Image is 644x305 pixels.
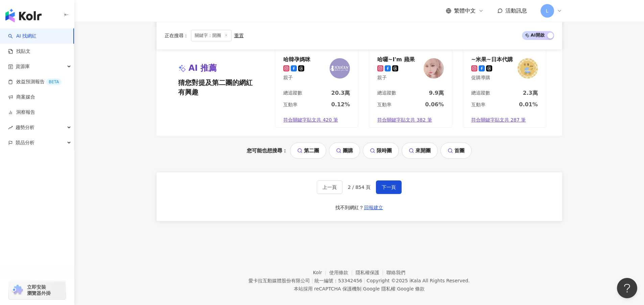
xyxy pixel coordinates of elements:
img: KOL Avatar [330,58,350,79]
div: 總追蹤數 [377,90,396,96]
span: 本站採用 reCAPTCHA 保護機制 [294,285,425,293]
div: 愛卡拉互動媒體股份有限公司 [248,278,310,283]
a: chrome extension立即安裝 瀏覽器外掛 [9,281,66,299]
a: 隱私權保護 [356,270,387,275]
a: 限時團 [363,143,399,159]
span: 猜您對提及第二團的網紅有興趣 [178,78,257,97]
span: 趨勢分析 [16,120,34,135]
span: L [546,7,549,15]
div: 20.3萬 [331,89,350,97]
div: 9.9萬 [429,89,444,97]
span: AI 推薦 [189,63,217,74]
div: 互動率 [283,102,297,108]
div: Copyright © 2025 All Rights Reserved. [366,278,470,283]
a: 符合關鍵字貼文共 382 筆 [369,113,452,128]
div: 總追蹤數 [283,90,302,96]
iframe: Help Scout Beacon - Open [617,278,637,298]
span: 符合關鍵字貼文共 382 筆 [377,117,432,124]
a: ~米果~日本代購促購導購KOL Avatar總追蹤數2.3萬互動率0.01%符合關鍵字貼文共 287 筆 [463,47,546,128]
span: 2 / 854 頁 [348,184,371,190]
div: 親子 [283,74,310,81]
span: rise [8,125,13,130]
a: 使用條款 [329,270,356,275]
a: 符合關鍵字貼文共 287 筆 [463,113,546,128]
a: 符合關鍵字貼文共 420 筆 [275,113,358,128]
a: Google 條款 [397,286,425,291]
div: 促購導購 [471,74,513,81]
a: 來開團 [402,143,438,159]
div: 哈囉~I'm 蘋果 [377,56,415,63]
a: 首團 [440,143,472,159]
div: 0.06% [425,101,444,108]
div: 統一編號：53342456 [314,278,362,283]
span: 關鍵字：開團 [191,30,232,41]
span: 立即安裝 瀏覽器外掛 [27,284,51,296]
a: 哈囉~I'm 蘋果親子KOL Avatar總追蹤數9.9萬互動率0.06%符合關鍵字貼文共 382 筆 [369,47,452,128]
img: KOL Avatar [424,58,444,79]
div: 總追蹤數 [471,90,490,96]
img: chrome extension [11,285,24,296]
img: KOL Avatar [518,58,538,79]
a: 洞察報告 [8,109,35,116]
span: 下一頁 [382,184,396,190]
div: 親子 [377,74,415,81]
div: ~米果~日本代購 [471,56,513,63]
span: 回報建立 [364,205,383,210]
span: 競品分析 [16,135,34,150]
a: 找貼文 [8,48,30,55]
div: 哈韓孕媽咪 [283,56,310,63]
span: 符合關鍵字貼文共 287 筆 [471,117,526,124]
button: 回報建立 [364,202,383,213]
div: 0.01% [519,101,538,108]
a: Kolr [313,270,329,275]
span: 活動訊息 [505,7,527,14]
a: 第二團 [290,143,326,159]
div: 您可能也想搜尋： [157,143,562,159]
span: 符合關鍵字貼文共 420 筆 [283,117,338,124]
span: 繁體中文 [454,7,476,15]
a: searchAI 找網紅 [8,33,37,40]
span: | [361,286,363,291]
a: 哈韓孕媽咪親子KOL Avatar總追蹤數20.3萬互動率0.12%符合關鍵字貼文共 420 筆 [275,47,358,128]
button: 上一頁 [317,180,342,194]
div: 0.12% [331,101,350,108]
a: iKala [409,278,421,283]
div: 找不到網紅？ [335,204,364,211]
a: Google 隱私權 [363,286,396,291]
a: 效益預測報告BETA [8,79,62,85]
span: | [311,278,313,283]
span: | [396,286,397,291]
span: 正在搜尋 ： [165,33,188,38]
div: 互動率 [377,102,391,108]
span: | [363,278,365,283]
a: 團購 [329,143,360,159]
span: 上一頁 [323,184,337,190]
button: 下一頁 [376,180,402,194]
div: 重置 [234,33,244,38]
div: 2.3萬 [523,89,538,97]
a: 商案媒合 [8,94,35,101]
div: 互動率 [471,102,485,108]
span: 資源庫 [16,59,30,74]
a: 聯絡我們 [386,270,405,275]
img: logo [5,9,42,22]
